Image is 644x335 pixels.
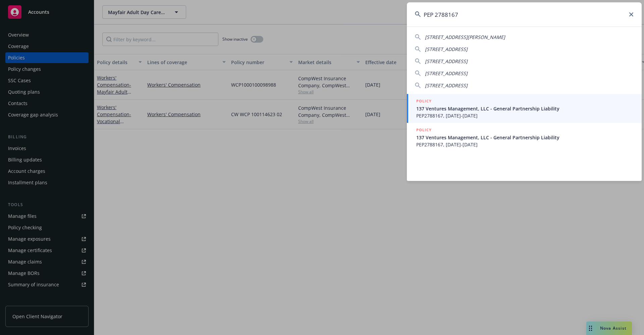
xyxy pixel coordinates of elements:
a: POLICY137 Ventures Management, LLC - General Partnership LiabilityPEP2788167, [DATE]-[DATE] [407,123,642,152]
h5: POLICY [416,127,432,133]
span: [STREET_ADDRESS][PERSON_NAME] [425,34,505,40]
span: [STREET_ADDRESS] [425,58,468,64]
span: [STREET_ADDRESS] [425,46,468,52]
input: Search... [407,2,642,27]
h5: POLICY [416,98,432,104]
span: [STREET_ADDRESS] [425,82,468,89]
span: PEP2788167, [DATE]-[DATE] [416,141,634,148]
span: 137 Ventures Management, LLC - General Partnership Liability [416,134,634,141]
span: PEP2788167, [DATE]-[DATE] [416,112,634,119]
span: 137 Ventures Management, LLC - General Partnership Liability [416,105,634,112]
a: POLICY137 Ventures Management, LLC - General Partnership LiabilityPEP2788167, [DATE]-[DATE] [407,94,642,123]
span: [STREET_ADDRESS] [425,70,468,77]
